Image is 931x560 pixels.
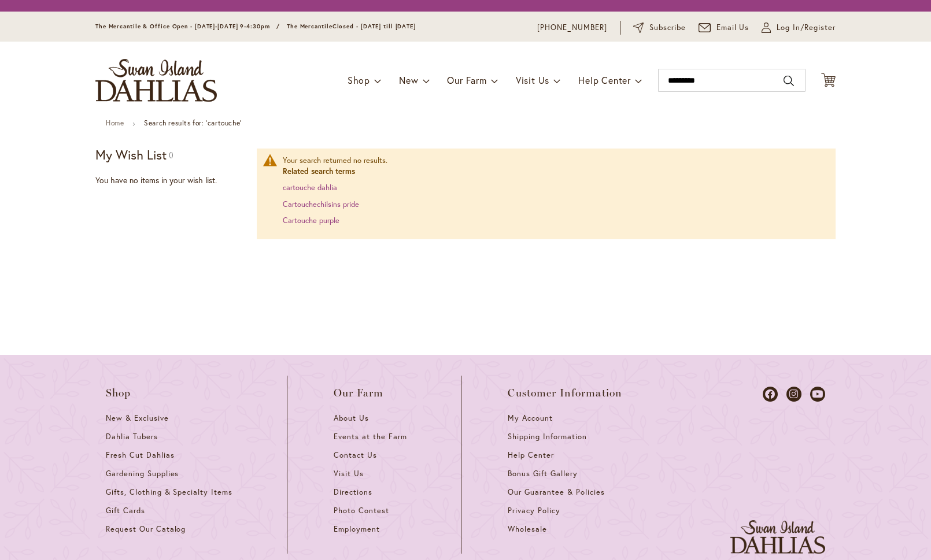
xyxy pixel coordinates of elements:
div: Your search returned no results. [283,155,824,227]
span: Our Farm [334,387,383,399]
span: Events at the Farm [334,432,407,442]
a: Email Us [699,22,749,34]
span: Dahlia Tubers [106,432,158,442]
span: Shop [348,74,370,86]
a: Home [106,118,124,127]
span: Log In/Register [777,22,836,34]
span: Our Farm [447,74,486,86]
span: Our Guarantee & Policies [508,487,604,497]
span: Fresh Cut Dahlias [106,450,175,460]
span: The Mercantile & Office Open - [DATE]-[DATE] 9-4:30pm / The Mercantile [95,23,332,30]
a: Subscribe [633,22,686,34]
span: New & Exclusive [106,413,169,423]
span: Visit Us [334,469,364,479]
span: Request Our Catalog [106,524,186,534]
strong: Search results for: 'cartouche' [144,118,242,127]
strong: My Wish List [95,146,167,163]
a: cartouche dahlia [283,183,337,192]
a: [PHONE_NUMBER] [537,22,607,34]
span: About Us [334,413,369,423]
a: Dahlias on Facebook [763,387,778,402]
span: Customer Information [508,387,622,399]
span: Gardening Supplies [106,469,179,479]
span: Help Center [508,450,554,460]
span: Shipping Information [508,432,586,442]
span: Wholesale [508,524,547,534]
span: Closed - [DATE] till [DATE] [332,23,416,30]
a: Cartouchechilsins pride [283,199,359,209]
span: Privacy Policy [508,506,560,516]
span: Employment [334,524,380,534]
button: Search [784,72,794,90]
span: Visit Us [516,74,549,86]
span: Bonus Gift Gallery [508,469,577,479]
span: Email Us [716,22,749,34]
span: Subscribe [649,22,686,34]
span: Gifts, Clothing & Specialty Items [106,487,232,497]
div: You have no items in your wish list. [95,175,250,186]
a: Dahlias on Youtube [810,387,825,402]
span: Directions [334,487,372,497]
span: New [399,74,418,86]
dt: Related search terms [283,166,824,177]
span: My Account [508,413,553,423]
span: Shop [106,387,131,399]
a: store logo [95,59,217,102]
a: Cartouche purple [283,216,339,225]
span: Gift Cards [106,506,145,516]
a: Log In/Register [762,22,836,34]
span: Photo Contest [334,506,389,516]
span: Contact Us [334,450,377,460]
span: Help Center [578,74,631,86]
a: Dahlias on Instagram [786,387,801,402]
